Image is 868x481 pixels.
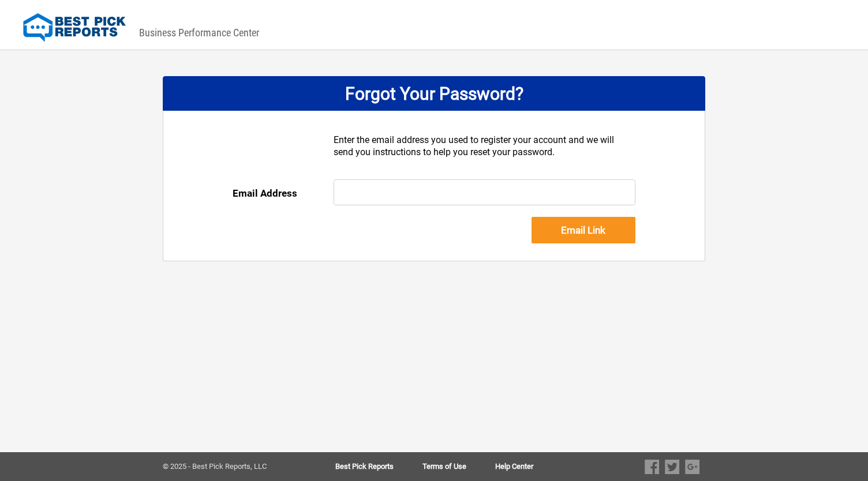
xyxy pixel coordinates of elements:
a: Terms of Use [422,463,495,471]
a: Best Pick Reports [335,463,422,471]
img: Best Pick Reports Logo [23,13,126,42]
div: Forgot Your Password? [163,76,705,111]
div: © 2025 - Best Pick Reports, LLC [163,463,298,471]
input: Email Link [532,217,635,243]
div: Enter the email address you used to register your account and we will send you instructions to he... [334,134,636,179]
div: Email Address [233,179,334,207]
a: Help Center [495,463,533,471]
